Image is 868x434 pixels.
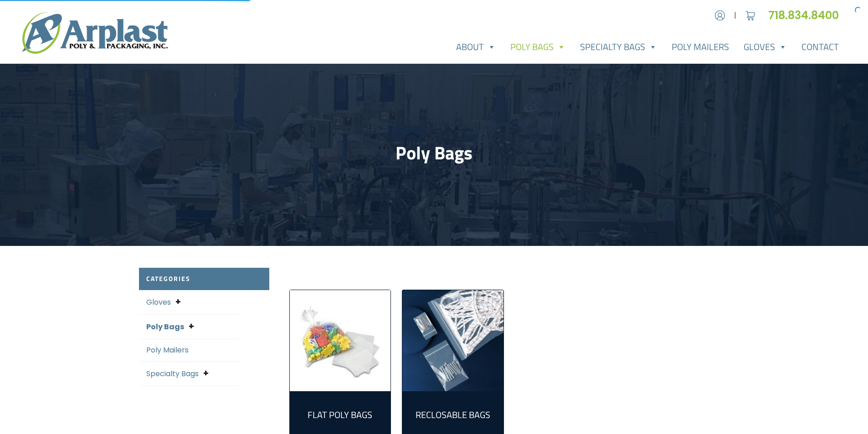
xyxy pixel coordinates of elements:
a: Contact [794,38,846,56]
a: Poly Bags [503,38,573,56]
a: Specialty Bags [146,368,199,379]
a: Poly Bags [146,322,184,332]
a: Gloves [736,38,794,56]
a: Visit product category Reclosable Bags [410,398,496,428]
a: Poly Mailers [664,38,736,56]
h2: Reclosable Bags [410,409,496,420]
img: Flat Poly Bags [290,290,391,391]
a: About [449,38,503,56]
h1: Poly Bags [139,142,729,164]
h2: Flat Poly Bags [297,409,384,420]
a: Visit product category Reclosable Bags [402,290,503,391]
a: Visit product category Flat Poly Bags [297,398,384,428]
h2: Categories [139,268,269,290]
span: | [734,10,736,21]
a: 718.834.8400 [768,8,846,23]
img: Reclosable Bags [402,290,503,391]
a: Visit product category Flat Poly Bags [290,290,391,391]
a: Poly Mailers [146,345,189,355]
a: Gloves [146,297,171,307]
a: Specialty Bags [573,38,664,56]
img: logo [22,12,168,54]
